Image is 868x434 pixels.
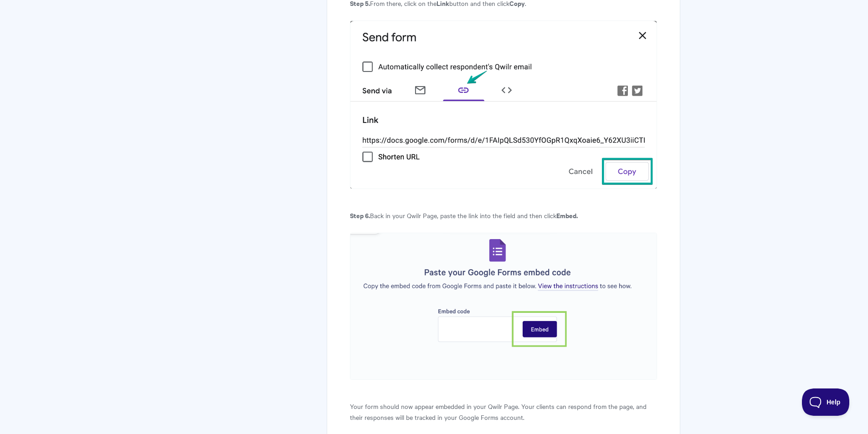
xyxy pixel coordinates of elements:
[350,210,657,221] p: Back in your Qwilr Page, paste the link into the field and then click
[556,210,578,220] strong: Embed.
[802,388,850,416] iframe: Toggle Customer Support
[350,210,370,220] strong: Step 6.
[350,20,657,189] img: file-KXgDMl1eOX.png
[350,401,657,423] p: Your form should now appear embedded in your Qwilr Page. Your clients can respond from the page, ...
[350,233,657,380] img: file-blpCj48BvR.png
